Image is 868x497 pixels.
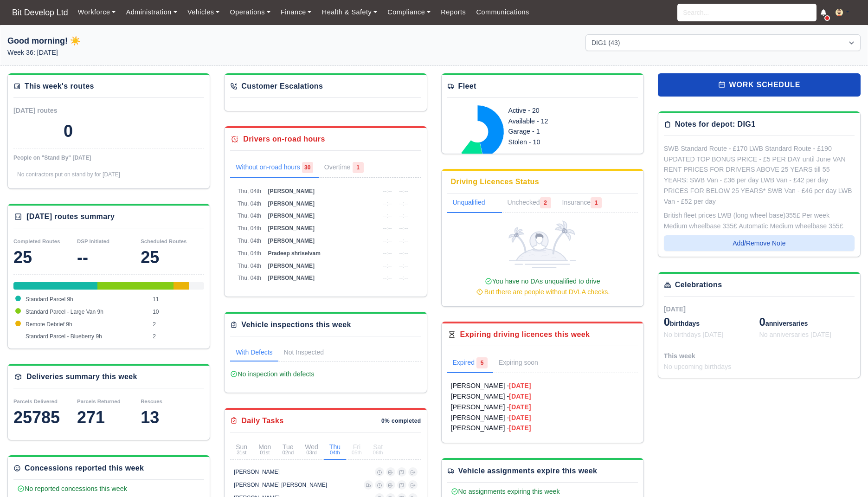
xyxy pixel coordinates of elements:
div: Expiring driving licences this week [460,329,590,340]
div: [DATE] routes [13,105,109,116]
span: [PERSON_NAME] [268,225,315,232]
span: --:-- [399,213,408,219]
span: 2 [540,197,551,208]
small: Parcels Returned [77,399,121,404]
td: 2 [150,318,204,331]
div: Notes for depot: DIG1 [675,119,756,130]
span: --:-- [399,263,408,269]
span: --:-- [383,188,392,194]
a: Finance [276,3,317,21]
a: work schedule [658,73,861,97]
div: Tue [282,444,294,455]
div: British fleet prices LWB (long wheel base)355£ Per week Medium wheelbase 335£ Automatic Medium wh... [664,210,855,232]
span: [PERSON_NAME] [268,238,315,244]
small: Parcels Delivered [13,399,58,404]
span: [PERSON_NAME] [268,188,315,194]
a: Compliance [382,3,436,21]
span: 0 [759,316,765,328]
div: Vehicle assignments expire this week [458,465,598,477]
span: 0 [664,316,670,328]
div: Sat [373,444,383,455]
div: Standard Parcel 9h [13,282,97,290]
a: Expiring soon [493,354,557,373]
a: Without on-road hours [230,158,319,178]
small: 01st [258,450,271,455]
div: Garage - 1 [508,126,604,137]
div: Mon [258,444,271,455]
input: Search... [677,4,817,21]
small: 06th [373,450,383,455]
span: Thu, 04th [238,250,261,257]
span: [DATE] [664,305,686,313]
span: [PERSON_NAME] [268,213,315,219]
div: Drivers on-road hours [243,134,325,145]
td: 2 [150,330,204,343]
div: Standard Parcel - Blueberry 9h [189,282,204,290]
span: --:-- [383,213,392,219]
div: Celebrations [675,279,722,290]
div: [PERSON_NAME] [234,468,280,476]
span: No upcoming birthdays [664,363,732,370]
a: [PERSON_NAME] -[DATE] [451,391,634,402]
div: anniversaries [759,315,855,329]
div: 25 [141,248,204,267]
a: Unchecked [502,194,557,213]
span: [PERSON_NAME] [268,275,315,281]
div: Deliveries summary this week [26,371,137,382]
div: -- [77,248,141,267]
a: Vehicles [182,3,225,21]
span: 5 [476,357,488,368]
a: [PERSON_NAME] -[DATE] [451,423,634,433]
strong: [DATE] [509,393,531,400]
div: [DATE] routes summary [26,211,115,222]
span: --:-- [399,188,408,194]
div: Fleet [458,81,476,92]
div: Fri [352,444,362,455]
span: Remote Debrief 9h [26,321,72,328]
span: Pradeep shriselvam [268,250,320,257]
small: Completed Routes [13,239,60,244]
small: Rescues [141,399,162,404]
span: Thu, 04th [238,263,261,269]
span: Thu, 04th [238,213,261,219]
span: Thu, 04th [238,275,261,281]
span: No birthdays [DATE] [664,331,724,338]
span: 1 [353,162,364,173]
span: --:-- [399,275,408,281]
span: 1 [591,197,602,208]
p: Week 36: [DATE] [7,47,283,58]
span: Thu, 04th [238,225,261,232]
button: Add/Remove Note [664,235,855,251]
span: Bit Develop Ltd [7,3,73,22]
a: Health & Safety [317,3,383,21]
strong: [DATE] [509,424,531,432]
a: Reports [436,3,471,21]
span: No contractors put on stand by for [DATE] [17,171,120,178]
a: Unqualified [447,194,502,213]
small: 05th [352,450,362,455]
span: --:-- [383,200,392,207]
td: 10 [150,306,204,318]
div: But there are people without DVLA checks. [451,287,634,297]
strong: [DATE] [509,382,531,389]
div: Stolen - 10 [508,137,604,148]
div: Vehicle inspections this week [241,319,351,330]
div: Sun [236,444,247,455]
div: 13 [141,408,204,427]
small: Scheduled Routes [141,239,186,244]
div: 25785 [13,408,77,427]
span: No anniversaries [DATE] [759,331,831,338]
a: Insurance [557,194,607,213]
div: Standard Parcel - Large Van 9h [97,282,174,290]
div: Wed [305,444,318,455]
a: With Defects [230,344,278,361]
small: 02nd [282,450,294,455]
div: birthdays [664,315,759,329]
a: Communications [471,3,534,21]
strong: [DATE] [509,403,531,411]
div: Available - 12 [508,116,604,127]
small: 03rd [305,450,318,455]
div: Daily Tasks [241,415,283,426]
div: Customer Escalations [241,81,323,92]
span: Standard Parcel 9h [26,296,73,303]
